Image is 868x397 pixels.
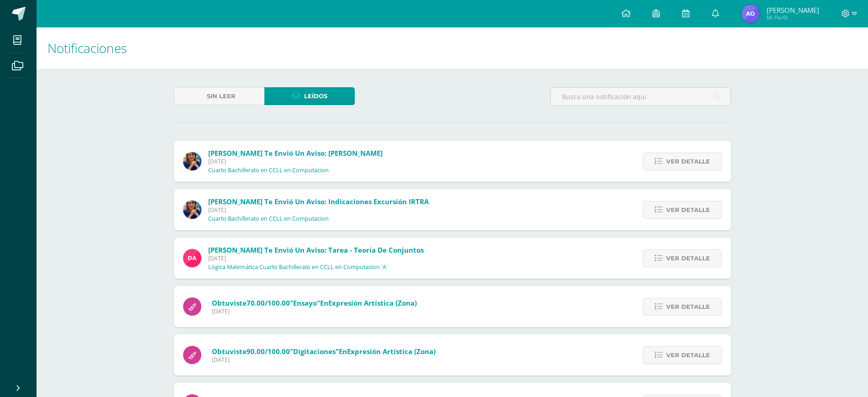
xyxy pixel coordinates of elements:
[212,356,436,364] span: [DATE]
[666,153,710,170] span: Ver detalle
[207,88,236,105] span: Sin leer
[208,158,383,165] span: [DATE]
[212,307,417,315] span: [DATE]
[290,298,320,307] span: "Ensayo"
[183,152,201,170] img: 5d6f35d558c486632aab3bda9a330e6b.png
[212,347,436,356] span: Obtuviste en
[666,201,710,218] span: Ver detalle
[208,148,383,158] span: [PERSON_NAME] te envió un aviso: [PERSON_NAME]
[328,298,417,307] span: Expresión Artística (Zona)
[666,298,710,315] span: Ver detalle
[347,347,436,356] span: Expresión Artística (Zona)
[290,347,339,356] span: "Digitaciones"
[767,5,819,15] span: [PERSON_NAME]
[208,197,429,206] span: [PERSON_NAME] te envió un aviso: Indicaciones Excursión IRTRA
[247,298,290,307] span: 70.00/100.00
[208,254,424,262] span: [DATE]
[212,298,417,307] span: Obtuviste en
[174,87,264,105] a: Sin leer
[183,201,201,219] img: 5d6f35d558c486632aab3bda9a330e6b.png
[742,5,760,23] img: 429b44335496247a7f21bc3e38013c17.png
[304,88,327,105] span: Leídos
[208,206,429,214] span: [DATE]
[264,87,355,105] a: Leídos
[208,167,329,174] p: Cuarto Bachillerato en CCLL en Computacion
[47,39,127,57] span: Notificaciones
[208,245,424,254] span: [PERSON_NAME] te envió un aviso: Tarea - Teoría de conjuntos
[183,249,201,267] img: 7fc3c4835503b9285f8a1afc2c295d5e.png
[208,215,329,222] p: Cuarto Bachillerato en CCLL en Computacion
[208,264,388,271] p: Lógica Matemática Cuarto Bachillerato en CCLL en Computacion 'A'
[247,347,290,356] span: 90.00/100.00
[551,88,731,106] input: Busca una notificación aquí
[666,347,710,364] span: Ver detalle
[767,14,819,21] span: Mi Perfil
[666,250,710,267] span: Ver detalle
